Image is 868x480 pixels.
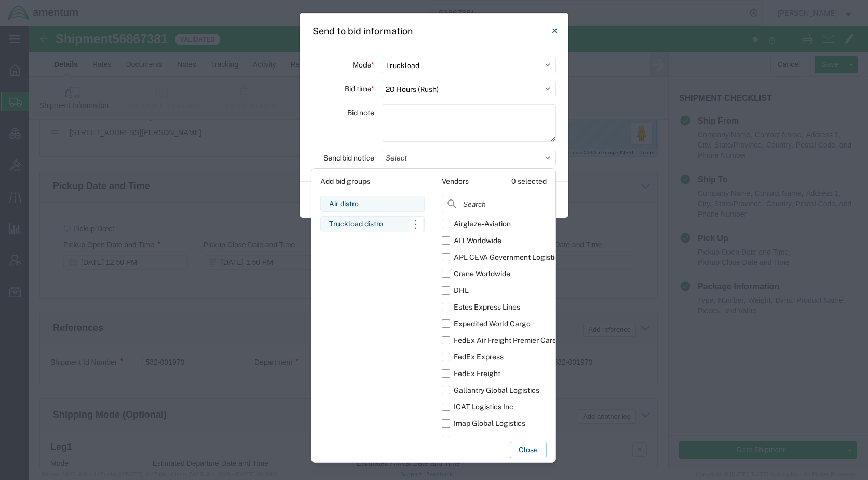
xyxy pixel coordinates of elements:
[347,104,374,121] label: Bid note
[352,57,374,73] label: Mode
[544,20,565,41] button: Close
[323,150,374,166] label: Send bid notice
[329,198,416,209] div: Air distro
[313,24,413,38] h4: Send to bid information
[345,81,374,97] label: Bid time
[442,196,580,212] input: Search
[442,176,469,187] div: Vendors
[320,173,425,190] div: Add bid groups
[511,176,547,187] div: 0 selected
[382,150,556,166] button: Select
